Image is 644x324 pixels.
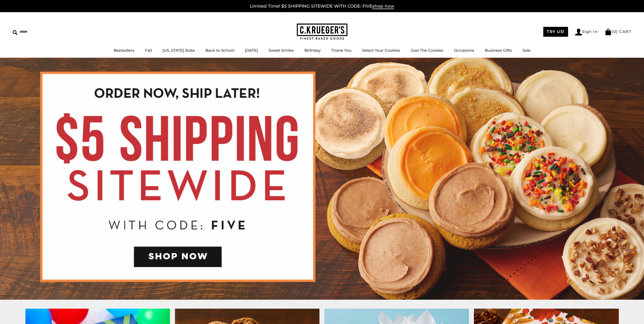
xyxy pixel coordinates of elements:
[331,48,351,53] a: Thank You
[523,48,530,53] a: Sale
[13,30,17,35] img: Search
[543,27,568,37] a: TRY US!
[145,48,152,53] a: Fall
[250,4,394,9] a: Limited Time! $5 SHIPPING SITEWIDE WITH CODE: FIVEshop now
[411,48,443,53] a: Just The Cookies
[304,48,321,53] a: Birthday
[575,29,598,35] a: Sign In
[372,4,394,9] span: shop now
[114,48,134,53] a: Bestsellers
[362,48,400,53] a: Select Your Cookies
[454,48,474,53] a: Occasions
[162,48,195,53] a: [US_STATE] State
[245,48,258,53] a: [DATE]
[205,48,234,53] a: Back to School
[575,29,582,35] img: Account
[485,48,512,53] a: Business Gifts
[13,28,73,36] input: Search
[297,24,347,40] img: C.KRUEGER'S
[605,29,631,34] a: (0) CART
[613,29,616,34] span: 0
[605,29,612,35] img: Bag
[268,48,294,53] a: Sweet Smiles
